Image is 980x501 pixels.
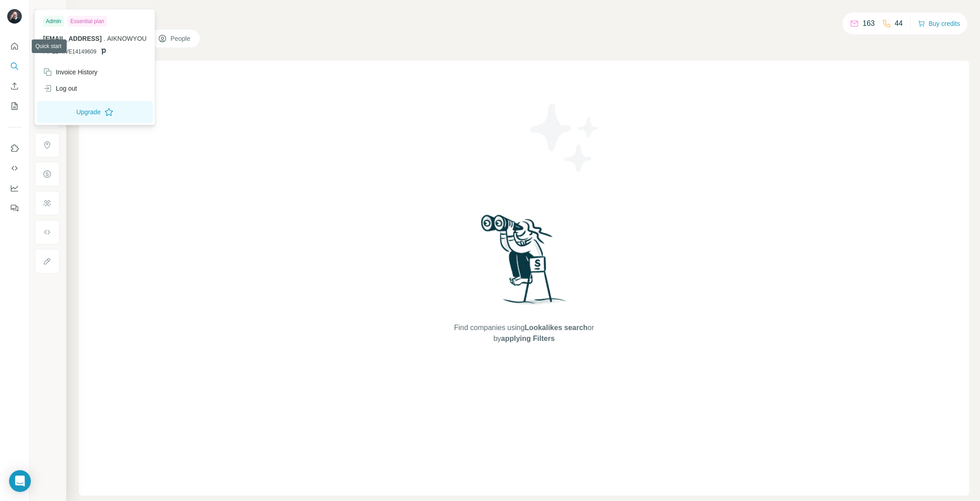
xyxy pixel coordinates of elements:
[918,17,960,30] button: Buy credits
[7,160,22,176] button: Use Surfe API
[37,101,153,123] button: Upgrade
[103,35,105,42] span: .
[501,335,554,342] span: applying Filters
[7,9,22,24] img: Avatar
[862,18,875,29] p: 163
[43,48,96,56] span: PIPEDRIVE14149609
[7,140,22,156] button: Use Surfe on LinkedIn
[107,35,147,42] span: AIKNOWYOU
[477,212,571,313] img: Surfe Illustration - Woman searching with binoculars
[524,97,606,179] img: Surfe Illustration - Stars
[68,16,107,27] div: Essential plan
[524,324,588,331] span: Lookalikes search
[171,34,191,43] span: People
[43,16,64,27] div: Admin
[7,180,22,196] button: Dashboard
[7,38,22,54] button: Quick start
[7,58,22,74] button: Search
[895,18,903,29] p: 44
[7,98,22,114] button: My lists
[79,11,969,24] h4: Search
[7,78,22,94] button: Enrich CSV
[43,84,77,93] div: Log out
[451,322,597,344] span: Find companies using or by
[43,35,102,42] span: [EMAIL_ADDRESS]
[9,470,31,492] div: Open Intercom Messenger
[43,68,98,77] div: Invoice History
[7,200,22,216] button: Feedback
[28,5,65,19] button: Show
